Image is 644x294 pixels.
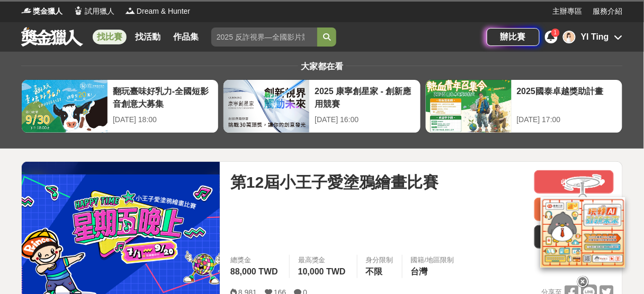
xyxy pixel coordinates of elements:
[230,255,281,265] span: 總獎金
[581,31,609,43] div: YI Ting
[211,27,317,47] input: 2025 反詐視界—全國影片競賽
[21,79,219,133] a: 翻玩臺味好乳力-全國短影音創意大募集[DATE] 18:00
[298,267,346,276] span: 10,000 TWD
[411,255,454,265] div: 國籍/地區限制
[21,5,32,16] img: Logo
[411,267,428,276] span: 台灣
[131,30,165,44] a: 找活動
[21,6,62,17] a: Logo獎金獵人
[73,6,114,17] a: Logo試用獵人
[593,6,623,17] a: 服務介紹
[366,255,393,265] div: 身分限制
[298,62,346,71] span: 大家都在看
[487,28,540,46] a: 辦比賽
[85,6,114,17] span: 試用獵人
[137,6,190,17] span: Dream & Hunter
[315,85,415,109] div: 2025 康寧創星家 - 創新應用競賽
[33,6,62,17] span: 獎金獵人
[113,114,213,125] div: [DATE] 18:00
[125,6,190,17] a: LogoDream & Hunter
[230,267,278,276] span: 88,000 TWD
[553,6,583,17] a: 主辦專區
[73,5,84,16] img: Logo
[517,85,617,109] div: 2025國泰卓越獎助計畫
[298,255,348,265] span: 最高獎金
[230,170,439,194] span: 第12屆小王子愛塗鴉繪畫比賽
[315,114,415,125] div: [DATE] 16:00
[223,79,421,133] a: 2025 康寧創星家 - 創新應用競賽[DATE] 16:00
[169,30,203,44] a: 作品集
[541,194,625,264] img: d2146d9a-e6f6-4337-9592-8cefde37ba6b.png
[93,30,127,44] a: 找比賽
[425,79,623,133] a: 2025國泰卓越獎助計畫[DATE] 17:00
[125,5,136,16] img: Logo
[113,85,213,109] div: 翻玩臺味好乳力-全國短影音創意大募集
[564,32,575,42] img: Avatar
[517,114,617,125] div: [DATE] 17:00
[366,267,383,276] span: 不限
[554,30,557,35] span: 1
[534,170,614,194] button: 收藏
